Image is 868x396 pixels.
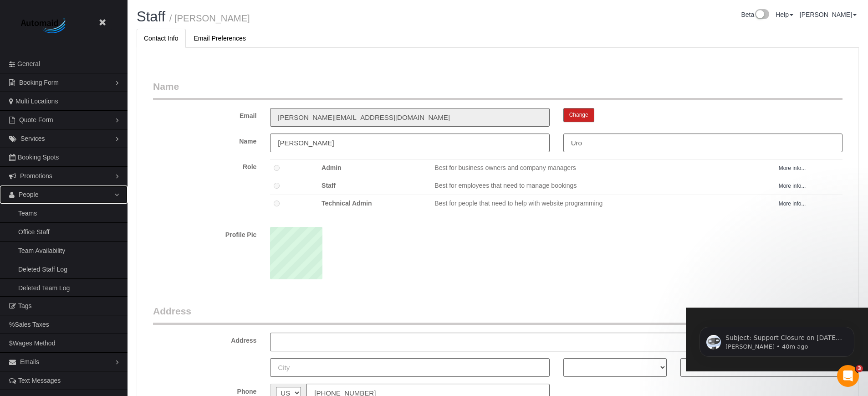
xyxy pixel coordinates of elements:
[322,182,336,189] strong: Staff
[19,116,53,123] span: Quote Form
[16,16,73,36] img: Automaid Logo
[856,365,863,372] span: 3
[146,159,263,171] label: Role
[18,302,32,309] span: Tags
[322,200,372,207] b: Technical Admin
[431,177,775,195] td: Best for employees that need to manage bookings
[779,165,806,171] a: More info...
[137,29,186,48] a: Contact Info
[17,60,40,67] span: General
[153,80,842,100] legend: Name
[779,201,806,207] a: More info...
[20,358,39,365] span: Emails
[137,9,165,25] a: Staff
[776,11,793,18] a: Help
[837,365,859,387] iframe: Intercom live chat
[431,159,775,177] td: Best for business owners and company managers
[146,159,849,220] div: You must be a Technical Admin or Admin to perform these actions.
[800,11,857,18] a: [PERSON_NAME]
[169,13,250,23] small: / [PERSON_NAME]
[779,183,806,189] a: More info...
[15,321,49,328] span: Sales Taxes
[146,134,263,146] label: Name
[20,172,52,180] span: Promotions
[270,134,549,152] input: First Name
[563,134,842,152] input: Last Name
[146,384,263,396] label: Phone
[754,9,769,21] img: New interface
[19,191,39,198] span: People
[187,29,253,48] a: Email Preferences
[270,358,549,377] input: City
[153,304,842,325] legend: Address
[13,339,56,347] span: Wages Method
[431,195,775,212] td: Best for people that need to help with website programming
[146,333,263,345] label: Address
[146,227,263,239] label: Profile Pic
[19,79,59,86] span: Booking Form
[18,377,61,384] span: Text Messages
[146,108,263,120] label: Email
[18,154,59,161] span: Booking Spots
[15,98,58,105] span: Multi Locations
[563,108,594,122] button: Change
[686,308,868,371] iframe: Intercom notifications message
[680,358,842,377] input: Zip Code
[20,135,45,142] span: Services
[322,164,342,171] strong: Admin
[741,11,769,18] a: Beta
